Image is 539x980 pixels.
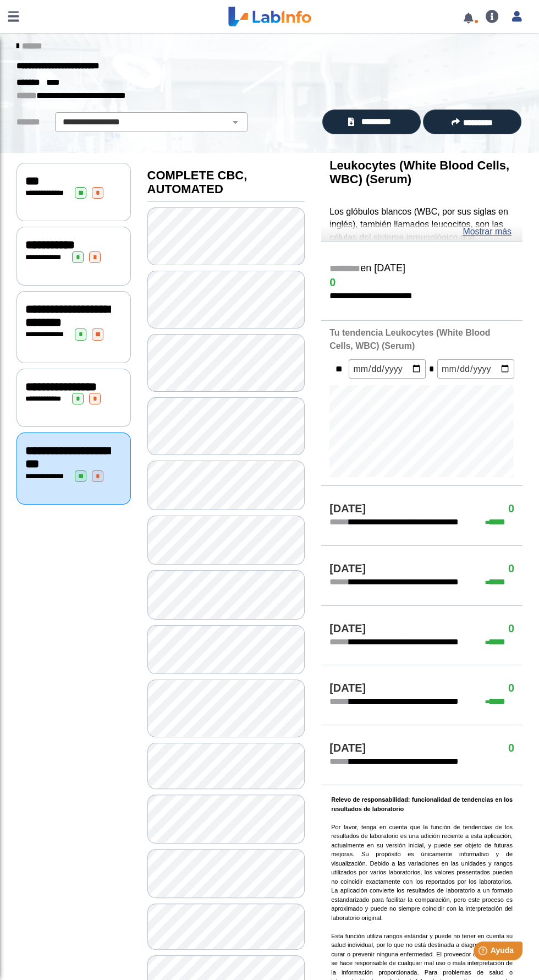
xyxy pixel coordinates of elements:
b: Tu tendencia Leukocytes (White Blood Cells, WBC) (Serum) [329,328,490,351]
h4: 0 [329,276,514,289]
h5: en [DATE] [329,262,514,275]
b: COMPLETE CBC, AUTOMATED [147,168,248,196]
h4: 0 [508,742,514,755]
a: Mostrar más [463,225,512,238]
h4: 0 [508,502,514,516]
p: Los glóbulos blancos (WBC, por sus siglas en inglés), también llamados leucocitos, son las célula... [329,205,514,481]
h4: [DATE] [329,742,366,755]
input: mm/dd/yyyy [349,359,426,379]
h4: [DATE] [329,562,366,576]
h4: [DATE] [329,682,366,695]
iframe: Help widget launcher [441,937,527,968]
b: Relevo de responsabilidad: funcionalidad de tendencias en los resultados de laboratorio [331,796,513,812]
h4: 0 [508,562,514,576]
input: mm/dd/yyyy [437,359,514,379]
h4: [DATE] [329,502,366,516]
h4: [DATE] [329,622,366,636]
b: Leukocytes (White Blood Cells, WBC) (Serum) [329,158,509,186]
h4: 0 [508,622,514,636]
h4: 0 [508,682,514,695]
